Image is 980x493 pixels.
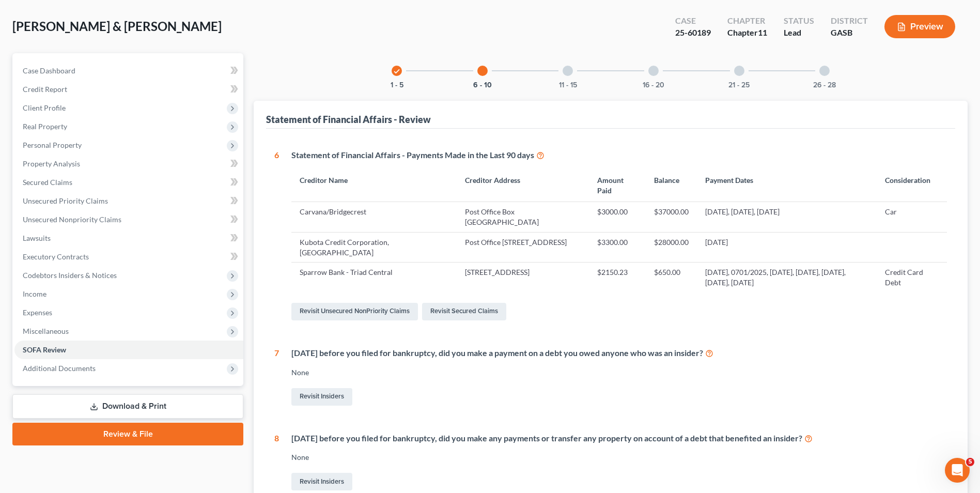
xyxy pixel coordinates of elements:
a: Unsecured Priority Claims [14,192,243,210]
div: 6 [274,149,279,322]
div: None [291,367,947,378]
button: Preview [884,15,955,38]
td: Credit Card Debt [877,263,947,292]
a: Unsecured Nonpriority Claims [14,210,243,229]
span: Codebtors Insiders & Notices [23,271,117,280]
td: $650.00 [646,263,697,292]
span: Credit Report [23,85,67,94]
div: [DATE] before you filed for bankruptcy, did you make any payments or transfer any property on acc... [291,433,947,444]
span: Property Analysis [23,159,80,168]
span: Executory Contracts [23,252,89,261]
button: 21 - 25 [728,82,750,89]
span: 11 [758,27,767,37]
span: 5 [966,458,974,466]
a: SOFA Review [14,341,243,359]
td: Car [877,202,947,232]
td: $3000.00 [589,202,646,232]
div: GASB [831,27,868,39]
span: Additional Documents [23,364,96,373]
td: Post Office Box [GEOGRAPHIC_DATA] [457,202,589,232]
div: Chapter [727,15,767,27]
a: Download & Print [12,394,243,419]
td: [DATE], 0701/2025, [DATE], [DATE], [DATE], [DATE], [DATE] [697,263,877,292]
a: Revisit Secured Claims [422,303,506,320]
div: 8 [274,433,279,493]
th: Creditor Name [291,170,456,202]
a: Review & File [12,423,243,445]
td: [DATE], [DATE], [DATE] [697,202,877,232]
td: $28000.00 [646,232,697,262]
span: Case Dashboard [23,66,75,75]
th: Payment Dates [697,170,877,202]
span: Personal Property [23,141,82,149]
td: Post Office [STREET_ADDRESS] [457,232,589,262]
span: Unsecured Priority Claims [23,196,108,205]
a: Secured Claims [14,173,243,192]
div: Chapter [727,27,767,39]
td: Sparrow Bank - Triad Central [291,263,456,292]
div: Lead [784,27,814,39]
td: [STREET_ADDRESS] [457,263,589,292]
span: Secured Claims [23,178,72,187]
span: Miscellaneous [23,327,69,335]
span: SOFA Review [23,345,66,354]
td: $2150.23 [589,263,646,292]
td: $3300.00 [589,232,646,262]
th: Creditor Address [457,170,589,202]
span: Client Profile [23,103,66,112]
div: 25-60189 [675,27,711,39]
iframe: Intercom live chat [945,458,970,483]
span: Income [23,289,46,298]
a: Revisit Insiders [291,473,352,490]
div: 7 [274,347,279,408]
a: Revisit Unsecured NonPriority Claims [291,303,418,320]
th: Balance [646,170,697,202]
div: None [291,452,947,463]
button: 26 - 28 [813,82,836,89]
a: Executory Contracts [14,248,243,266]
button: 1 - 5 [391,82,403,89]
span: Unsecured Nonpriority Claims [23,215,121,224]
span: [PERSON_NAME] & [PERSON_NAME] [12,19,222,34]
button: 6 - 10 [473,82,492,89]
th: Consideration [877,170,947,202]
td: Kubota Credit Corporation, [GEOGRAPHIC_DATA] [291,232,456,262]
a: Lawsuits [14,229,243,248]
div: Status [784,15,814,27]
div: Case [675,15,711,27]
a: Property Analysis [14,155,243,173]
th: Amount Paid [589,170,646,202]
td: [DATE] [697,232,877,262]
span: Lawsuits [23,234,51,242]
a: Credit Report [14,80,243,99]
button: 11 - 15 [559,82,577,89]
div: District [831,15,868,27]
div: Statement of Financial Affairs - Review [266,113,431,126]
i: check [393,68,400,75]
td: Carvana/Bridgecrest [291,202,456,232]
a: Case Dashboard [14,61,243,80]
td: $37000.00 [646,202,697,232]
button: 16 - 20 [643,82,664,89]
div: Statement of Financial Affairs - Payments Made in the Last 90 days [291,149,947,161]
div: [DATE] before you filed for bankruptcy, did you make a payment on a debt you owed anyone who was ... [291,347,947,359]
a: Revisit Insiders [291,388,352,406]
span: Real Property [23,122,67,131]
span: Expenses [23,308,52,317]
